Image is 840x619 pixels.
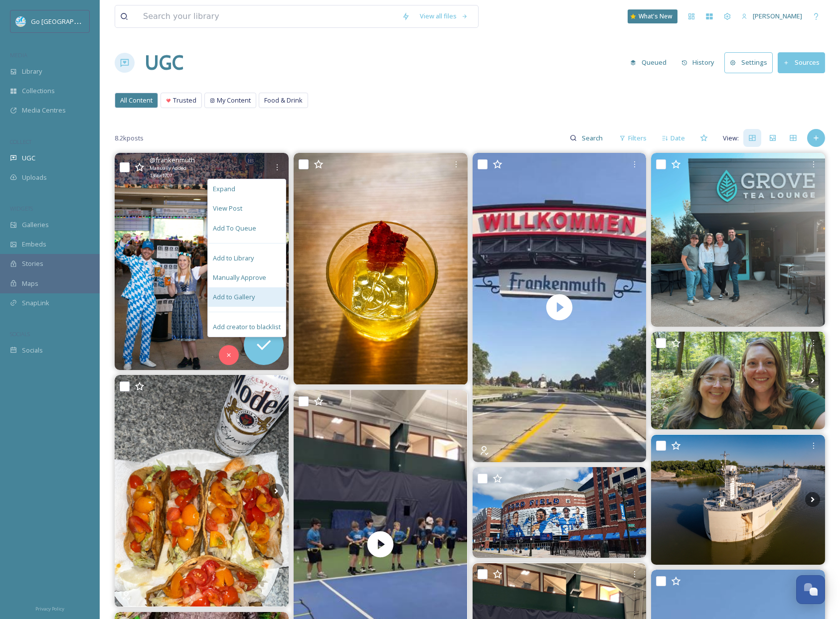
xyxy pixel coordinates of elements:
[16,16,26,26] img: GoGreatLogo_MISkies_RegionalTrails%20%281%29.png
[736,6,807,26] a: [PERSON_NAME]
[173,96,196,105] span: Trusted
[22,220,49,230] span: Galleries
[213,224,256,233] span: Add To Queue
[22,67,42,76] span: Library
[10,51,27,59] span: MEDIA
[150,165,186,172] span: Manually Added
[22,153,35,163] span: UGC
[22,173,47,182] span: Uploads
[213,322,281,332] span: Add creator to blacklist
[115,133,144,143] span: 8.2k posts
[22,106,66,115] span: Media Centres
[22,86,55,96] span: Collections
[138,5,397,27] input: Search your library
[778,52,825,73] button: Sources
[628,9,677,23] a: What's New
[651,153,825,327] img: ✨ Big News from Grove ✨ After much prayer and reflection, we want to share with you all that our ...
[22,259,43,268] span: Stories
[120,96,153,105] span: All Content
[22,298,49,308] span: SnapLink
[723,133,739,143] span: View:
[115,375,289,607] img: 5 SAGINAW HOOD TACOS with extra garden tomatoes, good lettuce but hold the cheese and a modelousa...
[676,53,725,72] a: History
[472,153,646,462] img: thumbnail
[472,153,646,462] video: Fall is so much fun in Frankenmuth 🍁 Head to the top of the hill and join us on our outdoor patio...
[217,96,251,105] span: My Content
[10,205,33,212] span: WIDGETS
[22,279,38,288] span: Maps
[35,602,64,614] a: Privacy Policy
[22,240,46,249] span: Embeds
[651,332,825,429] img: Another awesome mushroom identification class by Great Lakes Treats. #mushroomhunting #mushrooms ...
[676,53,720,72] button: History
[10,330,30,338] span: SOCIALS
[724,52,778,73] a: Settings
[651,435,825,565] img: Saginaw River Sunday! Another Sunday here already? How did we get here so fast. I had a super bus...
[628,133,647,143] span: Filters
[150,155,195,165] span: @ frankenmuth
[294,153,468,384] img: Fall menu coming soon to a distillery near you.. (spoiler: it’s us) 🍂👀
[35,606,64,612] span: Privacy Policy
[473,467,647,558] img: Detroit Lions Week 2 Game Final Score. Detroit Lions 52 Chicago Bears 21 Lions QB Jared Goff 23/2...
[625,53,676,72] a: Queued
[213,292,255,302] span: Add to Gallery
[150,172,172,179] span: 1366 x 1707
[213,184,235,194] span: Expand
[10,138,31,145] span: COLLECT
[415,6,473,26] a: View all files
[115,153,289,370] img: Willkommen to the only officially sanctioned Oktoberfest outside of Munich! 🍻 Celebrate Frankenmu...
[753,11,802,20] span: [PERSON_NAME]
[796,575,825,604] button: Open Chat
[145,48,183,78] a: UGC
[31,16,105,26] span: Go [GEOGRAPHIC_DATA]
[625,53,672,72] button: Queued
[724,52,773,73] button: Settings
[22,346,43,355] span: Socials
[671,133,685,143] span: Date
[264,96,303,105] span: Food & Drink
[213,273,266,282] span: Manually Approve
[577,128,609,148] input: Search
[213,204,242,213] span: View Post
[213,253,254,263] span: Add to Library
